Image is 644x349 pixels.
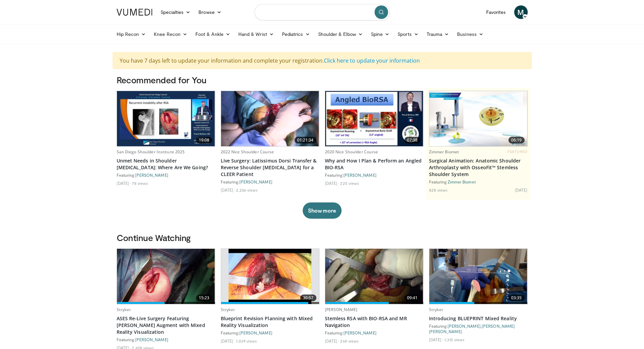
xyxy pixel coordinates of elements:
h3: Recommended for You [117,74,528,85]
div: Featuring: [325,172,424,178]
li: 225 views [340,180,359,186]
img: 51b93def-a7d8-4dc8-8aa9-4554197e5c5e.620x360_q85_upscale.jpg [117,91,215,146]
a: [PERSON_NAME] [343,173,377,177]
img: VuMedi Logo [117,9,152,16]
span: 30:57 [300,295,316,301]
div: Featuring: [325,330,424,335]
img: 84e7f812-2061-4fff-86f6-cdff29f66ef4.620x360_q85_upscale.jpg [429,91,527,146]
a: San Diego Shoulder Institute 2025 [117,149,185,155]
li: [DATE] [325,338,339,344]
li: [DATE] [221,187,235,193]
span: 06:19 [508,137,525,144]
a: Click here to update your information [324,57,420,64]
a: Hand & Wrist [234,27,278,41]
a: 09:41 [325,249,423,304]
a: Hip Recon [113,27,150,41]
a: 01:21:34 [221,91,319,146]
li: 828 views [429,187,448,193]
a: [PERSON_NAME] [239,179,272,184]
li: 1,039 views [236,338,257,344]
a: Introducing BLUEPRINT Mixed Reality [429,315,528,322]
a: [PERSON_NAME] [325,307,358,312]
li: 260 views [340,338,359,344]
a: 19:08 [117,91,215,146]
div: Featuring: [221,179,319,184]
span: 19:08 [196,137,212,144]
a: 03:35 [429,249,527,304]
li: 1,312 views [444,337,464,342]
a: Zimmer Biomet [448,179,476,184]
img: 9d798103-7d97-4ada-8b29-5ec076fb5bb5.620x360_q85_upscale.jpg [325,249,423,304]
span: 15:23 [196,295,212,301]
a: Favorites [482,5,510,19]
a: Stryker [429,307,444,312]
a: Business [453,27,487,41]
span: 09:41 [404,295,421,301]
a: Foot & Ankle [191,27,234,41]
a: Shoulder & Elbow [314,27,367,41]
li: 78 views [132,180,148,186]
a: Zimmer Biomet [429,149,459,155]
a: 07:38 [325,91,423,146]
a: Sports [393,27,423,41]
a: Browse [194,5,225,19]
a: 15:23 [117,249,215,304]
span: FEATURED [507,149,527,154]
li: [DATE] [515,187,528,193]
li: [DATE] [429,337,444,342]
span: 01:21:34 [294,137,316,144]
a: [PERSON_NAME] [135,173,168,177]
img: 37e1aea9-de58-4724-b056-2c1767bd6eba.620x360_q85_upscale.jpg [429,249,527,304]
a: [PERSON_NAME] [239,330,272,335]
a: Blueprint Revision Planning with Mixed Reality Visualization [221,315,319,329]
a: 2022 Nice Shoulder Course [221,149,274,155]
span: 07:38 [404,137,421,144]
a: Why and How I Plan & Perform an Angled BIO-RSA [325,157,424,171]
a: [PERSON_NAME] [448,324,481,328]
a: ASES Re-Live Surgery Featuring [PERSON_NAME] Augment with Mixed Reality Visualization [117,315,215,335]
span: 03:35 [508,295,525,301]
li: 2,266 views [236,187,258,193]
li: [DATE] [117,180,131,186]
img: 84191c99-b3ff-45a6-aa00-3bf73c9732cb.620x360_q85_upscale.jpg [117,249,215,304]
li: [DATE] [221,338,235,344]
a: [PERSON_NAME] [343,330,377,335]
a: Spine [367,27,393,41]
div: Featuring: [221,330,319,335]
div: Featuring: , [429,323,528,334]
h3: Continue Watching [117,232,528,243]
a: M [514,5,528,19]
a: Trauma [423,27,453,41]
a: [PERSON_NAME] [135,337,168,342]
input: Search topics, interventions [255,4,390,20]
a: 30:57 [221,249,319,304]
img: 46e44b50-6c21-494d-a84a-8f3cca343571.620x360_q85_upscale.jpg [325,91,423,146]
a: [PERSON_NAME] [PERSON_NAME] [429,324,515,334]
img: 74764a31-8039-4d8f-a61e-41e3e0716b59.620x360_q85_upscale.jpg [229,249,311,304]
a: Live Surgery: Latissimus Dorsi Transfer & Reverse Shoulder [MEDICAL_DATA] for a CLEER Patient [221,157,319,178]
div: Featuring: [429,179,528,184]
a: 06:19 [429,91,527,146]
a: Unmet Needs in Shoulder [MEDICAL_DATA]: Where Are We Going? [117,157,215,171]
div: Featuring: [117,172,215,178]
a: Specialties [157,5,195,19]
img: 1c9b9aeb-9611-4edb-beaf-b26b74143cc6.620x360_q85_upscale.jpg [221,91,319,146]
li: [DATE] [325,180,339,186]
a: 2020 Nice Shoulder Course [325,149,378,155]
div: You have 7 days left to update your information and complete your registration. [113,52,532,69]
a: Pediatrics [278,27,314,41]
a: Knee Recon [150,27,191,41]
a: Stryker [117,307,131,312]
div: Featuring: [117,337,215,342]
button: Show more [303,202,341,219]
a: Surgical Animation: Anatomic Shoulder Arthroplasty with OsseoFit™ Stemless Shoulder System [429,157,528,178]
a: Stryker [221,307,235,312]
a: Stemless RSA with BIO-RSA and MR Navigation [325,315,424,329]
